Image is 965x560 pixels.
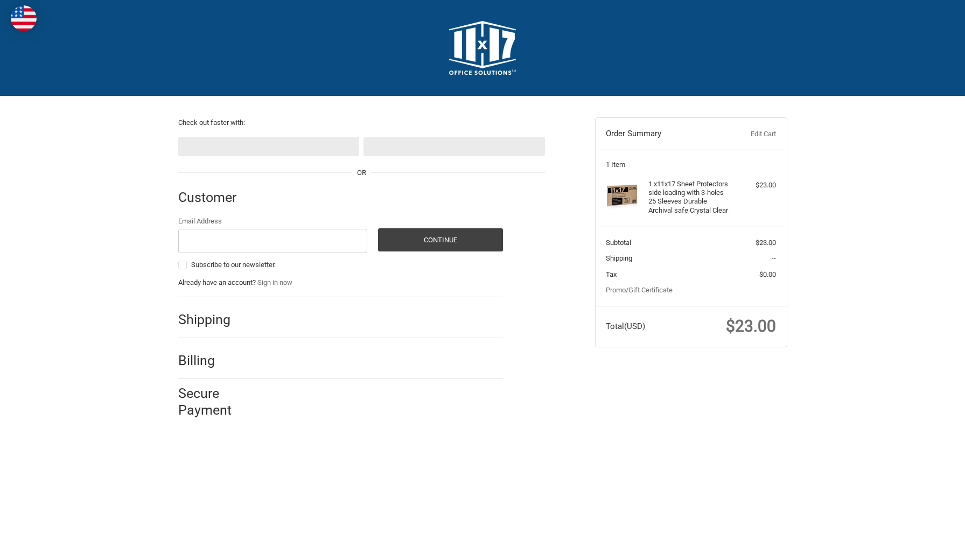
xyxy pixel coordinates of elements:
[178,189,241,206] h2: Customer
[606,160,776,169] h3: 1 Item
[876,531,965,560] iframe: Google 고객 리뷰
[178,385,251,419] h2: Secure Payment
[606,239,631,247] span: Subtotal
[756,239,776,247] span: $23.00
[606,254,632,262] span: Shipping
[191,261,276,269] span: Subscribe to our newsletter.
[178,311,241,328] h2: Shipping
[449,21,516,75] img: 11x17.com
[378,228,503,251] button: Continue
[772,254,776,262] span: --
[606,129,723,139] h3: Order Summary
[178,352,241,369] h2: Billing
[759,270,776,278] span: $0.00
[606,286,673,294] a: Promo/Gift Certificate
[606,321,645,331] span: Total (USD)
[11,5,37,31] img: duty and tax information for United States
[178,216,368,227] label: Email Address
[352,167,372,178] span: OR
[648,180,731,215] h4: 1 x 11x17 Sheet Protectors side loading with 3-holes 25 Sleeves Durable Archival safe Crystal Clear
[257,278,292,286] a: Sign in now
[733,180,776,191] div: $23.00
[726,317,776,335] span: $23.00
[178,277,503,288] p: Already have an account?
[178,117,545,128] p: Check out faster with:
[606,270,617,278] span: Tax
[723,129,776,139] a: Edit Cart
